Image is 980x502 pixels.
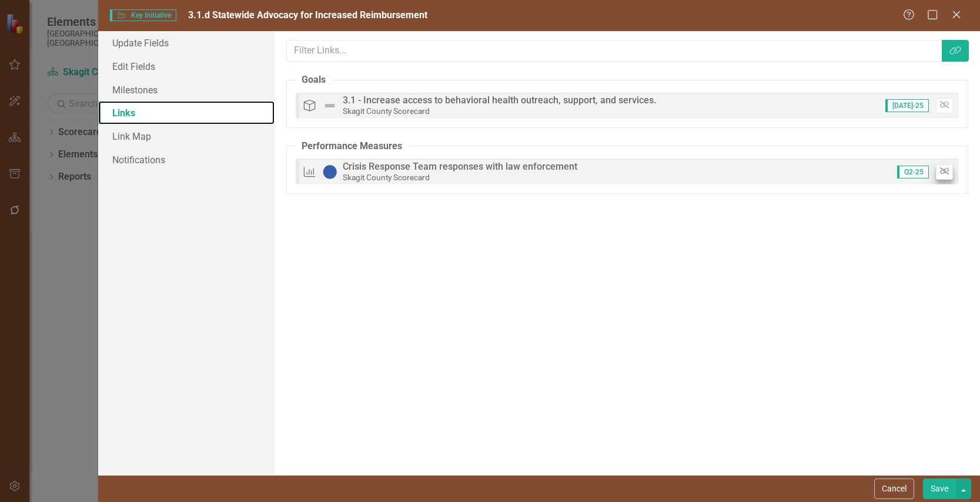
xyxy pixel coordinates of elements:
[323,165,337,179] img: No Information
[286,40,943,62] input: Filter Links...
[98,124,275,148] a: Link Map
[343,173,430,182] small: Skagit County Scorecard
[897,166,929,178] span: Q2-25
[343,161,577,172] div: Crisis Response Team responses with law enforcement
[98,31,275,55] a: Update Fields
[98,55,275,78] a: Edit Fields
[296,140,408,153] legend: Performance Measures
[296,73,332,87] legend: Goals
[98,148,275,171] a: Notifications
[885,99,929,112] span: [DATE]-25
[923,479,956,499] button: Save
[343,95,656,106] div: 3.1 - Increase access to behavioral health outreach, support, and services.
[98,78,275,102] a: Milestones
[874,479,914,499] button: Cancel
[98,101,275,124] a: Links
[110,9,176,21] span: Key Initiative
[323,99,337,113] img: Not Defined
[188,9,427,21] span: 3.1.d Statewide Advocacy for Increased Reimbursement
[343,106,430,116] small: Skagit County Scorecard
